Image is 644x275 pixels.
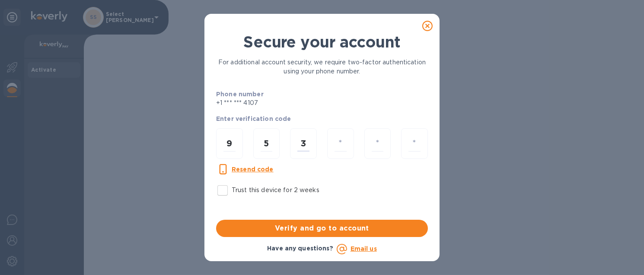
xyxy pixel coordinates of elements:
u: Resend code [232,166,274,173]
b: Phone number [216,91,264,98]
button: Verify and go to account [216,220,428,237]
h1: Secure your account [216,33,428,51]
b: Have any questions? [267,245,333,252]
p: Trust this device for 2 weeks [232,186,319,195]
p: Enter verification code [216,114,428,123]
span: Verify and go to account [223,223,421,234]
a: Email us [351,245,377,252]
p: For additional account security, we require two-factor authentication using your phone number. [216,58,428,76]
